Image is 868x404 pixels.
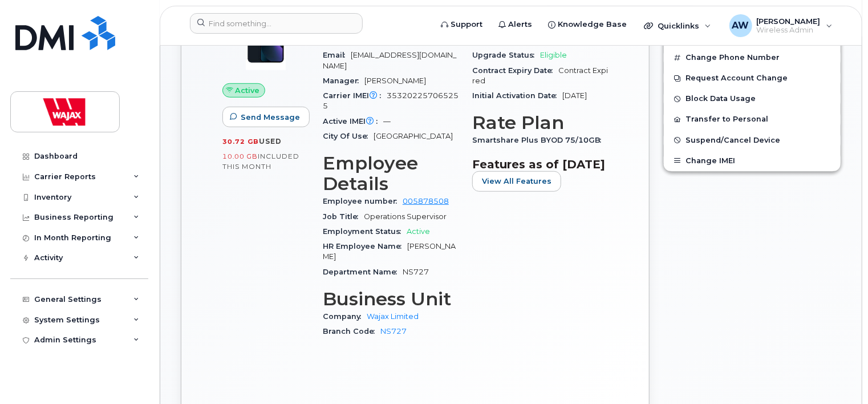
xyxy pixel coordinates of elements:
[380,327,407,336] a: NS727
[472,157,608,171] h3: Features as of [DATE]
[323,117,383,126] span: Active IMEI
[323,268,403,276] span: Department Name
[323,76,364,85] span: Manager
[236,85,260,96] span: Active
[472,112,608,133] h3: Rate Plan
[757,26,821,35] span: Wireless Admin
[323,153,459,194] h3: Employee Details
[472,51,540,59] span: Upgrade Status
[323,51,456,70] span: [EMAIL_ADDRESS][DOMAIN_NAME]
[472,66,608,85] span: Contract Expired
[403,268,429,276] span: NS727
[508,19,532,30] span: Alerts
[222,152,299,171] span: included this month
[472,91,562,100] span: Initial Activation Date
[664,68,841,88] button: Request Account Change
[664,109,841,130] button: Transfer to Personal
[732,19,749,33] span: AW
[323,312,367,321] span: Company
[403,197,449,205] a: 005878508
[323,91,459,110] span: 353202257065255
[323,132,374,140] span: City Of Use
[374,132,453,140] span: [GEOGRAPHIC_DATA]
[721,14,841,37] div: Andrew Warren
[472,66,558,75] span: Contract Expiry Date
[433,13,490,36] a: Support
[482,176,551,187] span: View All Features
[407,227,430,236] span: Active
[383,117,391,126] span: —
[323,51,351,59] span: Email
[323,212,364,221] span: Job Title
[323,242,407,251] span: HR Employee Name
[323,289,459,309] h3: Business Unit
[222,107,310,127] button: Send Message
[323,327,380,336] span: Branch Code
[558,19,627,30] span: Knowledge Base
[190,13,363,34] input: Find something...
[562,91,587,100] span: [DATE]
[540,51,567,59] span: Eligible
[364,76,426,85] span: [PERSON_NAME]
[367,312,419,321] a: Wajax Limited
[323,227,407,236] span: Employment Status
[686,136,780,144] span: Suspend/Cancel Device
[259,137,282,146] span: used
[472,136,607,144] span: Smartshare Plus BYOD 75/10GB
[323,91,387,100] span: Carrier IMEI
[472,171,561,192] button: View All Features
[451,19,482,30] span: Support
[636,14,719,37] div: Quicklinks
[222,138,259,146] span: 30.72 GB
[241,112,300,123] span: Send Message
[664,88,841,109] button: Block Data Usage
[222,152,258,160] span: 10.00 GB
[757,17,821,26] span: [PERSON_NAME]
[664,151,841,171] button: Change IMEI
[664,130,841,151] button: Suspend/Cancel Device
[540,13,635,36] a: Knowledge Base
[664,47,841,68] button: Change Phone Number
[490,13,540,36] a: Alerts
[364,212,447,221] span: Operations Supervisor
[323,197,403,205] span: Employee number
[658,21,699,30] span: Quicklinks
